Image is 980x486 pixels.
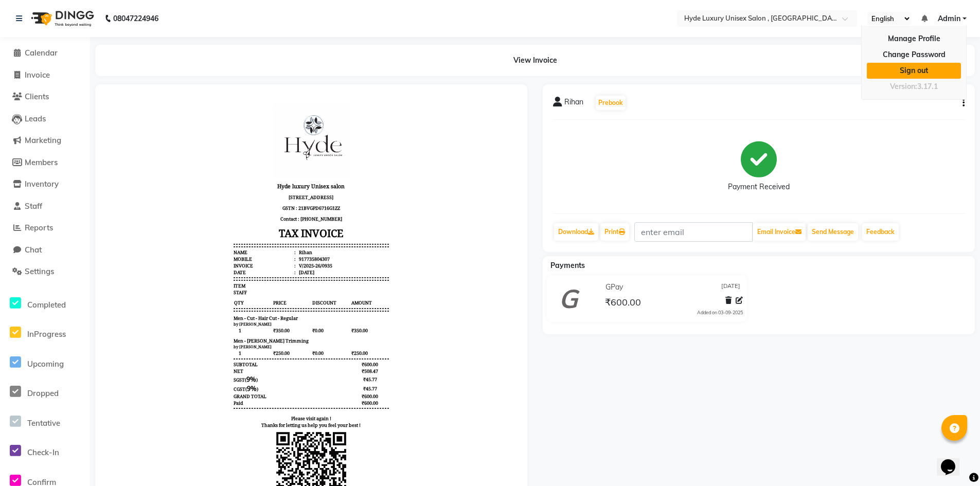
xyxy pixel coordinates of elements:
[167,8,244,84] img: file_1748841321975.PNG
[128,232,166,240] span: 1
[167,232,205,240] span: ₹350.00
[191,168,227,174] div: V/2025-26/0935
[3,113,87,125] a: Leads
[95,45,975,76] div: View Invoice
[206,255,244,262] span: ₹0.00
[27,329,66,339] span: InProgress
[867,47,961,63] a: Change Password
[27,447,59,457] span: Check-In
[128,86,283,97] h3: Hyde luxury Unisex salon
[191,154,207,161] div: Rihan
[25,92,49,101] span: Clients
[128,119,283,130] p: Contact : [PHONE_NUMBER]
[25,223,53,232] span: Reports
[564,97,583,111] span: Rihan
[25,135,61,145] span: Marketing
[128,168,190,174] div: Invoice
[3,244,87,256] a: Chat
[550,261,585,270] span: Payments
[245,291,283,297] div: ₹45.77
[3,178,87,190] a: Inventory
[128,249,166,255] small: by [PERSON_NAME]
[206,204,244,212] span: DISCOUNT
[25,266,54,276] span: Settings
[128,130,283,148] h3: TAX INVOICE
[128,291,140,298] span: CGST
[128,108,283,119] p: GSTN : 21BVGPD6716G1ZZ
[25,179,59,189] span: Inventory
[3,201,87,212] a: Staff
[167,334,244,411] img: Embedded Image from Google Drive
[191,161,224,168] div: 917735804307
[113,4,158,33] b: 08047224946
[141,280,151,289] span: 9%
[189,168,190,174] span: :
[596,96,626,110] button: Prebook
[128,282,139,289] span: SGST
[721,282,740,293] span: [DATE]
[245,281,283,288] div: ₹45.77
[204,412,219,419] span: Admin
[128,188,140,194] span: ITEM
[27,300,66,310] span: Completed
[128,220,192,227] span: Men - Cut - Hair Cut - Regular
[634,222,753,242] input: enter email
[128,97,283,108] p: [STREET_ADDRESS]
[25,114,46,123] span: Leads
[189,174,190,181] span: :
[3,222,87,234] a: Reports
[600,223,629,241] a: Print
[128,412,283,419] div: Generated By : at [DATE]
[25,201,42,211] span: Staff
[808,223,858,241] button: Send Message
[128,305,138,312] div: Paid
[27,359,64,369] span: Upcoming
[128,298,161,305] div: GRAND TOTAL
[3,157,87,169] a: Members
[245,255,283,262] span: ₹250.00
[554,223,598,241] a: Download
[25,157,58,167] span: Members
[245,232,283,240] span: ₹350.00
[128,289,153,298] div: ( )
[191,174,209,181] div: [DATE]
[245,298,283,305] div: ₹600.00
[937,445,970,476] iframe: chat widget
[605,296,641,311] span: ₹600.00
[128,154,190,161] div: Name
[206,232,244,240] span: ₹0.00
[27,418,60,428] span: Tentative
[862,223,899,241] a: Feedback
[3,266,87,278] a: Settings
[3,47,87,59] a: Calendar
[25,48,58,58] span: Calendar
[25,245,42,255] span: Chat
[128,320,283,412] p: Please visit again ! Thanks for letting us help you feel your best !
[128,227,166,232] small: by [PERSON_NAME]
[245,204,283,212] span: AMOUNT
[245,305,283,312] div: ₹600.00
[25,70,50,80] span: Invoice
[189,161,190,168] span: :
[697,309,743,316] div: Added on 03-09-2025
[128,273,138,280] div: NET
[128,204,166,212] span: QTY
[867,31,961,47] a: Manage Profile
[753,223,806,241] button: Email Invoice
[3,69,87,81] a: Invoice
[867,63,961,79] a: Sign out
[3,91,87,103] a: Clients
[26,4,97,33] img: logo
[605,282,623,293] span: GPay
[245,266,283,273] div: ₹600.00
[938,13,960,24] span: Admin
[128,266,152,273] div: SUBTOTAL
[128,280,152,289] div: ( )
[867,79,961,94] div: Version:3.17.1
[128,255,166,262] span: 1
[3,135,87,147] a: Marketing
[167,255,205,262] span: ₹250.00
[167,204,205,212] span: PRICE
[141,289,151,298] span: 9%
[245,273,283,280] div: ₹508.47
